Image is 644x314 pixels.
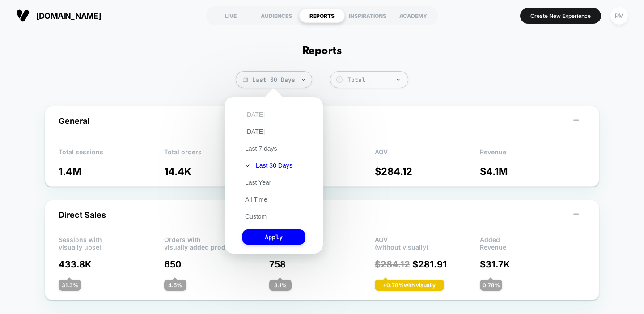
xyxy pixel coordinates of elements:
[59,210,106,220] span: Direct Sales
[164,148,270,161] p: Total orders
[208,8,254,23] div: LIVE
[36,11,101,21] span: [DOMAIN_NAME]
[390,8,436,23] div: ACADEMY
[299,8,345,23] div: REPORTS
[375,280,444,291] div: + 0.78 % with visually
[480,259,585,270] p: $ 31.7K
[59,148,164,161] p: Total sessions
[254,8,299,23] div: AUDIENCES
[375,165,480,177] p: $ 284.12
[480,236,585,249] p: Added Revenue
[236,71,312,88] span: Last 30 Days
[242,127,267,136] button: [DATE]
[608,7,631,25] button: PM
[243,77,248,82] img: calendar
[242,195,270,204] button: All Time
[59,236,164,249] p: Sessions with visually upsell
[375,259,480,270] p: $ 281.91
[610,7,628,25] div: PM
[269,259,375,270] p: 758
[347,76,403,84] div: Total
[242,178,274,187] button: Last Year
[520,8,601,24] button: Create New Experience
[59,280,81,291] div: 31.3 %
[338,77,340,82] tspan: $
[164,165,270,177] p: 14.4K
[269,280,292,291] div: 3.1 %
[59,116,89,126] span: General
[375,236,480,249] p: AOV (without visually)
[164,236,270,249] p: Orders with visually added products
[480,148,585,161] p: Revenue
[397,79,400,81] img: end
[375,148,480,161] p: AOV
[242,110,267,119] button: [DATE]
[345,8,390,23] div: INSPIRATIONS
[480,165,585,177] p: $ 4.1M
[59,165,164,177] p: 1.4M
[242,229,305,245] button: Apply
[242,212,269,221] button: Custom
[375,259,410,270] span: $ 284.12
[13,8,104,23] button: [DOMAIN_NAME]
[242,144,280,153] button: Last 7 days
[16,9,30,22] img: Visually logo
[59,259,164,270] p: 433.8K
[164,280,186,291] div: 4.5 %
[242,161,295,170] button: Last 30 Days
[480,280,502,291] div: 0.78 %
[302,45,342,58] h1: Reports
[164,259,270,270] p: 650
[302,79,305,81] img: end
